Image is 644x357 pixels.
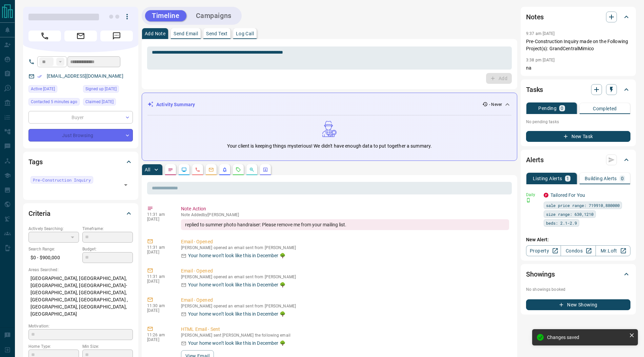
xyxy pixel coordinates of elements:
[526,117,630,127] p: No pending tasks
[526,31,555,36] p: 9:37 am [DATE]
[28,205,133,222] div: Criteria
[546,220,577,226] span: beds: 2.1-2.9
[31,86,55,92] span: Active [DATE]
[147,279,171,284] p: [DATE]
[526,12,544,22] h2: Notes
[222,167,227,172] svg: Listing Alerts
[526,152,630,168] div: Alerts
[28,129,133,142] div: Just Browsing
[82,343,133,350] p: Min Size:
[147,337,171,342] p: [DATE]
[28,226,79,232] p: Actively Searching:
[263,167,268,172] svg: Agent Actions
[100,31,133,41] span: Message
[188,281,285,288] p: Your home won’t look like this in December 🌳
[147,98,511,111] div: Activity Summary- Never
[181,245,509,250] p: [PERSON_NAME] opened an email sent from [PERSON_NAME]
[181,304,509,308] p: [PERSON_NAME] opened an email sent from [PERSON_NAME]
[546,211,593,218] span: size range: 630,1210
[28,111,133,124] div: Buyer
[181,238,509,245] p: Email - Opened
[181,212,509,217] p: Note Added by [PERSON_NAME]
[85,86,117,92] span: Signed up [DATE]
[526,131,630,142] button: New Task
[546,202,620,209] span: sale price range: 719910,880000
[526,38,630,52] p: Pre-Construction Inquiry made on the Following Project(s): GrandCentralMimico
[31,98,77,105] span: Contacted 5 minutes ago
[596,245,630,256] a: Mr.Loft
[526,198,531,203] svg: Push Notification Only
[147,250,171,255] p: [DATE]
[181,219,509,230] div: replied to summer photo handraiser: Please remove me from your mailing list.
[249,167,255,172] svg: Opportunities
[28,273,133,320] p: [GEOGRAPHIC_DATA], [GEOGRAPHIC_DATA], [GEOGRAPHIC_DATA], [GEOGRAPHIC_DATA]-[GEOGRAPHIC_DATA], [GE...
[236,31,254,36] p: Log Call
[47,73,123,79] a: [EMAIL_ADDRESS][DOMAIN_NAME]
[28,208,51,219] h2: Criteria
[526,192,540,198] p: Daily
[526,9,630,25] div: Notes
[181,275,509,279] p: [PERSON_NAME] opened an email sent from [PERSON_NAME]
[28,154,133,170] div: Tags
[28,31,61,41] span: Call
[156,101,195,108] p: Activity Summary
[147,217,171,222] p: [DATE]
[526,154,544,165] h2: Alerts
[526,84,543,95] h2: Tasks
[64,31,97,41] span: Email
[147,333,171,337] p: 11:26 am
[82,226,133,232] p: Timeframe:
[147,245,171,250] p: 11:31 am
[526,245,561,256] a: Property
[526,58,555,62] p: 3:38 pm [DATE]
[145,31,165,36] p: Add Note
[585,176,617,181] p: Building Alerts
[227,143,432,150] p: Your client is keeping things mysterious! We didn't have enough data to put together a summary.
[621,176,624,181] p: 0
[83,85,133,95] div: Mon Jul 06 2020
[28,246,79,252] p: Search Range:
[28,252,79,263] p: $0 - $900,000
[145,10,186,21] button: Timeline
[147,308,171,313] p: [DATE]
[85,98,114,105] span: Claimed [DATE]
[145,167,150,172] p: All
[28,156,42,167] h2: Tags
[181,267,509,275] p: Email - Opened
[208,167,214,172] svg: Emails
[147,303,171,308] p: 11:30 am
[168,167,173,172] svg: Notes
[533,176,562,181] p: Listing Alerts
[526,269,555,280] h2: Showings
[544,193,548,198] div: property.ca
[181,326,509,333] p: HTML Email - Sent
[147,274,171,279] p: 11:31 am
[28,267,133,273] p: Areas Searched:
[206,31,228,36] p: Send Text
[526,286,630,293] p: No showings booked
[538,106,557,111] p: Pending
[188,311,285,318] p: Your home won’t look like this in December 🌳
[236,167,241,172] svg: Requests
[33,176,91,183] span: Pre-Construction Inquiry
[550,192,585,198] a: Tailored For You
[181,167,187,172] svg: Lead Browsing Activity
[83,98,133,108] div: Thu Apr 08 2021
[526,299,630,310] button: New Showing
[181,333,509,338] p: [PERSON_NAME] sent [PERSON_NAME] the following email
[561,245,596,256] a: Condos
[121,180,130,190] button: Open
[174,31,198,36] p: Send Email
[526,236,630,243] p: New Alert:
[147,212,171,217] p: 11:31 am
[566,176,569,181] p: 1
[188,252,285,259] p: Your home won’t look like this in December 🌳
[28,323,133,329] p: Motivation:
[37,74,42,79] svg: Email Verified
[526,64,630,72] p: na
[195,167,200,172] svg: Calls
[82,246,133,252] p: Budget:
[189,10,238,21] button: Campaigns
[181,297,509,304] p: Email - Opened
[181,205,509,212] p: Note Action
